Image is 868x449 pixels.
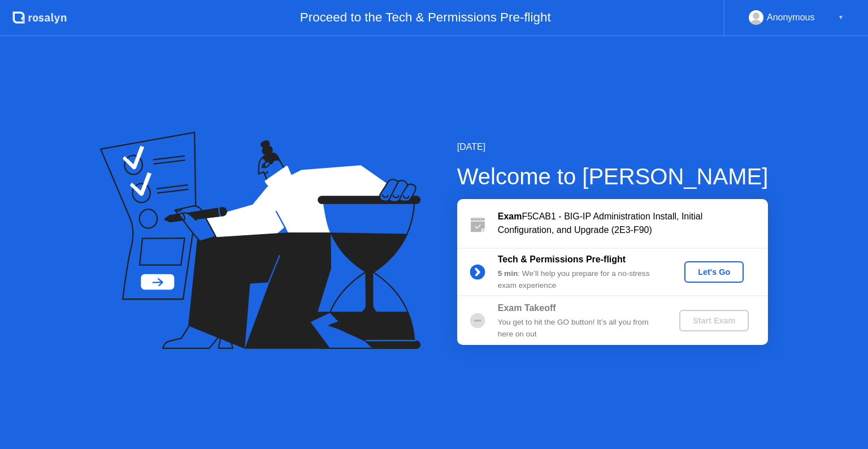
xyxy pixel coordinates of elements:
div: You get to hit the GO button! It’s all you from here on out [498,317,661,340]
button: Let's Go [684,261,744,283]
b: Exam [498,211,522,221]
div: F5CAB1 - BIG-IP Administration Install, Initial Configuration, and Upgrade (2E3-F90) [498,210,768,237]
b: Exam Takeoff [498,303,556,313]
div: Start Exam [684,316,744,325]
div: ▼ [838,10,844,25]
div: : We’ll help you prepare for a no-stress exam experience [498,268,661,291]
div: Let's Go [689,267,739,277]
b: Tech & Permissions Pre-flight [498,254,626,264]
b: 5 min [498,269,518,278]
div: Welcome to [PERSON_NAME] [457,159,769,193]
div: [DATE] [457,140,769,154]
div: Anonymous [767,10,815,25]
button: Start Exam [679,310,749,331]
